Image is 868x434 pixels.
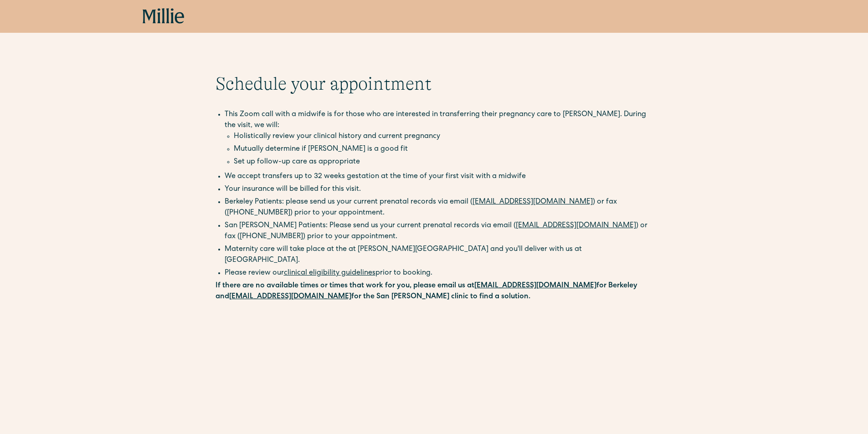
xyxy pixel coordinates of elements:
[225,244,653,266] li: Maternity care will take place at the at [PERSON_NAME][GEOGRAPHIC_DATA] and you'll deliver with u...
[229,293,351,301] a: [EMAIL_ADDRESS][DOMAIN_NAME]
[234,144,653,155] li: Mutually determine if [PERSON_NAME] is a good fit
[284,270,375,277] a: clinical eligibility guidelines
[225,109,653,169] li: This Zoom call with a midwife is for those who are interested in transferring their pregnancy car...
[225,197,653,219] li: Berkeley Patients: please send us your current prenatal records via email ( ) or fax ([PHONE_NUMB...
[225,171,653,182] li: We accept transfers up to 32 weeks gestation at the time of your first visit with a midwife
[216,73,653,95] h1: Schedule your appointment
[216,282,474,290] strong: If there are no available times or times that work for you, please email us at
[516,222,636,230] a: [EMAIL_ADDRESS][DOMAIN_NAME]
[234,157,653,168] li: Set up follow-up care as appropriate
[351,293,530,301] strong: for the San [PERSON_NAME] clinic to find a solution.
[473,199,593,206] a: [EMAIL_ADDRESS][DOMAIN_NAME]
[474,282,596,290] a: [EMAIL_ADDRESS][DOMAIN_NAME]
[225,184,653,195] li: Your insurance will be billed for this visit.
[234,131,653,142] li: Holistically review your clinical history and current pregnancy
[225,268,653,279] li: Please review our prior to booking.
[225,220,653,242] li: San [PERSON_NAME] Patients: Please send us your current prenatal records via email ( ) or fax ([P...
